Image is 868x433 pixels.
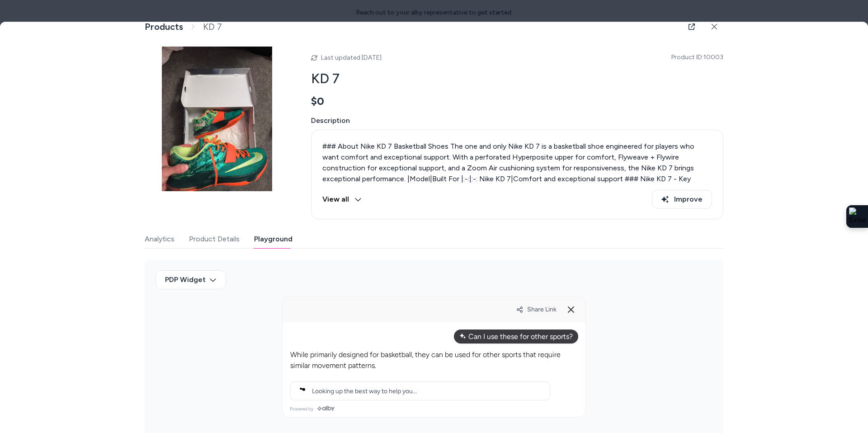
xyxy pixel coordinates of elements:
[311,70,723,87] h2: KD 7
[145,47,289,191] img: 960f80cf5f35e0d3_original.jpeg
[311,115,723,126] span: Description
[322,190,362,209] button: View all
[165,274,206,285] span: PDP Widget
[145,21,222,33] nav: breadcrumb
[254,230,292,248] button: Playground
[311,94,324,108] span: $0
[156,270,226,289] button: PDP Widget
[145,230,175,248] button: Analytics
[203,21,222,33] span: KD 7
[652,190,712,209] button: Improve
[189,230,240,248] button: Product Details
[322,141,712,206] p: ### About Nike KD 7 Basketball Shoes The one and only Nike KD 7 is a basketball shoe engineered f...
[671,53,723,62] span: Product ID: 10003
[321,54,382,61] span: Last updated [DATE]
[145,21,183,33] a: Products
